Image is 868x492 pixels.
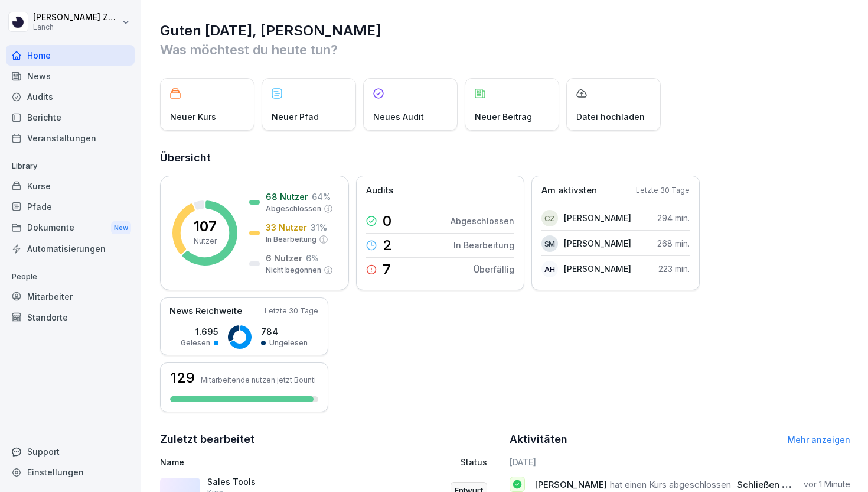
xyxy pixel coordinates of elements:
[366,184,393,198] p: Audits
[181,325,218,338] p: 1.695
[265,306,318,316] p: Letzte 30 Tage
[181,338,210,348] p: Gelesen
[33,23,119,31] p: Lanch
[610,479,731,490] span: hat einen Kurs abgeschlossen
[737,479,828,490] span: Schließen des Stores
[261,325,308,338] p: 784
[170,371,195,385] h3: 129
[6,267,135,286] p: People
[160,40,850,59] p: Was möchtest du heute tun?
[576,111,645,123] p: Datei hochladen
[6,176,135,196] a: Kurse
[657,212,690,224] p: 294 min.
[160,150,850,166] h2: Übersicht
[475,111,532,123] p: Neuer Beitrag
[160,431,501,448] h2: Zuletzt bearbeitet
[6,238,135,259] a: Automatisierungen
[6,217,135,239] a: DokumenteNew
[461,456,487,468] p: Status
[201,376,316,384] p: Mitarbeitende nutzen jetzt Bounti
[534,479,607,490] span: [PERSON_NAME]
[383,263,391,277] p: 7
[266,203,321,214] p: Abgeschlossen
[474,263,514,276] p: Überfällig
[269,338,308,348] p: Ungelesen
[169,305,242,318] p: News Reichweite
[6,196,135,217] a: Pfade
[510,431,567,448] h2: Aktivitäten
[266,234,316,245] p: In Bearbeitung
[383,238,392,253] p: 2
[311,221,327,234] p: 31 %
[266,221,307,234] p: 33 Nutzer
[272,111,319,123] p: Neuer Pfad
[111,221,131,235] div: New
[658,263,690,275] p: 223 min.
[6,157,135,176] p: Library
[6,86,135,107] a: Audits
[6,307,135,328] a: Standorte
[453,239,514,251] p: In Bearbeitung
[541,261,558,277] div: AH
[306,252,319,264] p: 6 %
[373,111,424,123] p: Neues Audit
[266,265,321,276] p: Nicht begonnen
[636,185,690,196] p: Letzte 30 Tage
[657,237,690,250] p: 268 min.
[804,478,850,490] p: vor 1 Minute
[194,219,217,234] p: 107
[6,45,135,66] a: Home
[312,190,331,203] p: 64 %
[6,128,135,148] a: Veranstaltungen
[160,456,368,468] p: Name
[6,441,135,462] div: Support
[160,21,850,40] h1: Guten [DATE], [PERSON_NAME]
[564,263,631,275] p: [PERSON_NAME]
[6,66,135,86] a: News
[266,252,302,264] p: 6 Nutzer
[541,184,597,198] p: Am aktivsten
[33,12,119,22] p: [PERSON_NAME] Zahn
[207,477,325,487] p: Sales Tools
[6,217,135,239] div: Dokumente
[194,236,217,247] p: Nutzer
[383,214,391,228] p: 0
[788,435,850,445] a: Mehr anzeigen
[510,456,851,468] h6: [DATE]
[541,235,558,252] div: SM
[6,462,135,483] a: Einstellungen
[451,215,514,227] p: Abgeschlossen
[266,190,308,203] p: 68 Nutzer
[564,237,631,250] p: [PERSON_NAME]
[541,210,558,226] div: CZ
[6,107,135,128] a: Berichte
[170,111,216,123] p: Neuer Kurs
[564,212,631,224] p: [PERSON_NAME]
[6,286,135,307] a: Mitarbeiter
